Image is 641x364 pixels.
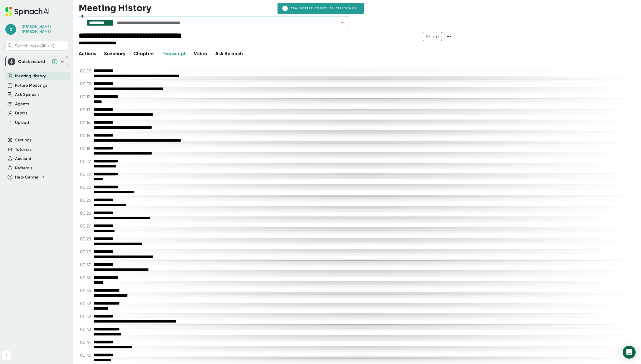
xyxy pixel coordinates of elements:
span: Actions [79,51,96,57]
span: 00:14 [80,120,92,125]
span: Transcript [163,51,186,57]
span: 00:36 [80,288,92,293]
span: 00:29 [80,249,92,254]
span: 00:43 [80,327,92,332]
button: Settings [15,137,32,143]
span: Help Center [15,174,39,180]
button: Video [194,50,207,57]
span: 00:44 [80,340,92,345]
button: Help Center [15,174,44,180]
div: Brian Gewirtz [22,24,62,34]
div: Quick record [18,59,49,64]
button: Open [339,19,346,26]
button: Transcript [163,50,186,57]
span: 00:18 [80,146,92,151]
span: 00:26 [80,211,92,216]
button: Agents [15,101,29,107]
button: Meeting History [15,73,46,79]
button: Referrals [15,165,32,171]
button: Ask Spinach [215,50,243,57]
button: Collapse sidebar [2,351,11,360]
button: Summary [104,50,125,57]
span: 00:15 [80,133,92,138]
span: 00:45 [80,353,92,358]
div: Quick record [8,56,65,67]
span: 00:39 [80,314,92,319]
span: 00:28 [80,236,92,241]
button: Chapters [133,50,155,57]
span: 00:27 [80,223,92,229]
span: Summary [104,51,125,57]
span: 00:30 [80,262,92,267]
span: 00:13 [80,107,92,112]
span: 00:12 [80,94,92,99]
h3: Meeting History [79,3,151,13]
span: Ask Spinach [215,51,243,57]
span: Video [194,51,207,57]
span: 00:23 [80,185,92,190]
span: Chapters [133,51,155,57]
button: Ask Spinach [15,92,39,98]
button: Actions [79,50,96,57]
button: Future Meetings [15,82,47,89]
span: 00:05 [80,68,92,73]
button: Share [423,32,442,41]
span: 00:22 [80,172,92,177]
span: 00:09 [80,81,92,86]
button: Upload [15,120,29,126]
button: Account [15,156,32,162]
span: Search notes (⌘ + K) [15,43,67,48]
span: 00:35 [80,275,92,280]
button: Drafts [15,110,27,116]
div: Open Intercom Messenger [623,346,636,359]
span: 00:24 [80,198,92,203]
span: 00:22 [80,159,92,164]
span: 00:39 [80,301,92,306]
button: Tutorials [15,146,32,153]
span: b [5,24,16,35]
